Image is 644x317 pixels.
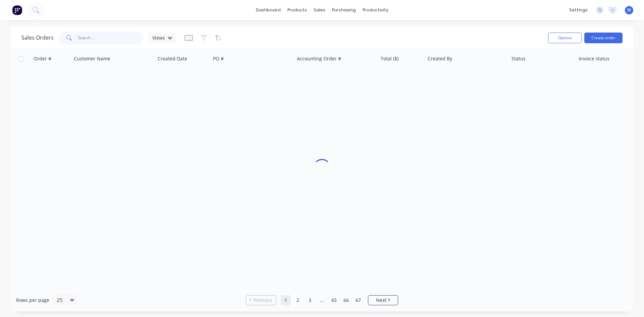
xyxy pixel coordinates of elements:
[284,5,310,15] div: products
[297,55,341,62] div: Accounting Order #
[329,5,359,15] div: purchasing
[305,295,315,305] a: Page 3
[78,31,143,45] input: Search...
[376,297,386,304] span: Next
[253,297,272,304] span: Previous
[353,295,363,305] a: Page 67
[310,5,329,15] div: sales
[243,295,401,305] ul: Pagination
[34,55,51,62] div: Order #
[152,34,165,41] span: Views
[246,297,276,304] a: Previous page
[213,55,224,62] div: PO #
[329,295,339,305] a: Page 65
[74,55,110,62] div: Customer Name
[381,55,398,62] div: Total ($)
[281,295,291,305] a: Page 1 is your current page
[428,55,452,62] div: Created By
[512,55,526,62] div: Status
[12,5,22,15] img: Factory
[359,5,392,15] div: productivity
[158,55,187,62] div: Created Date
[293,295,303,305] a: Page 2
[21,35,54,41] h1: Sales Orders
[566,5,591,15] div: settings
[579,55,609,62] div: Invoice status
[368,297,398,304] a: Next page
[584,33,623,43] button: Create order
[317,295,327,305] a: Jump forward
[548,33,582,43] button: Options
[627,7,631,13] span: M
[253,5,284,15] a: dashboard
[16,297,49,304] span: Rows per page
[341,295,351,305] a: Page 66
